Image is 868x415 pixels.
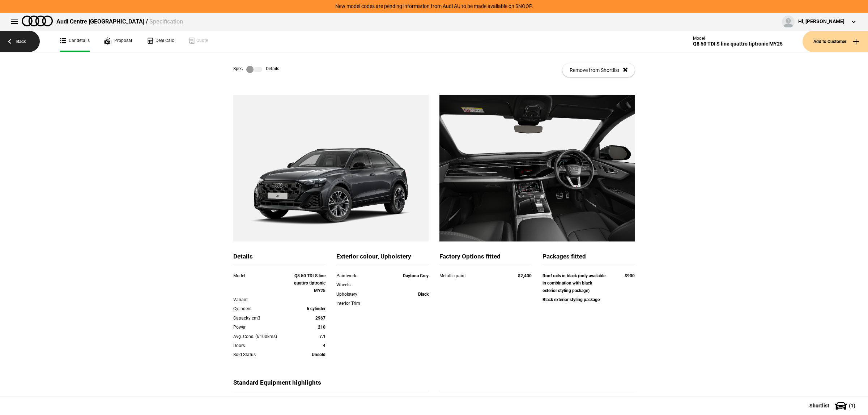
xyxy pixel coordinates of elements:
[146,31,174,52] a: Deal Calc
[233,351,289,358] div: Sold Status
[233,315,289,322] div: Capacity cm3
[336,281,373,288] div: Wheels
[233,66,279,73] div: Spec Details
[319,334,325,339] strong: 7.1
[315,316,325,321] strong: 2967
[439,272,504,279] div: Metallic paint
[233,252,325,265] div: Details
[149,18,183,25] span: Specification
[542,273,605,293] strong: Roof rails in black (only available in combination with black exterior styling package)
[798,18,844,25] div: Hi, [PERSON_NAME]
[60,31,90,52] a: Car details
[693,36,783,41] div: Model
[318,325,325,330] strong: 210
[323,343,325,348] strong: 4
[542,297,600,302] strong: Black exterior styling package
[403,273,429,278] strong: Daytona Grey
[809,403,829,408] span: Shortlist
[542,252,635,265] div: Packages fitted
[336,272,373,279] div: Paintwork
[233,296,289,303] div: Variant
[233,324,289,331] div: Power
[336,300,373,307] div: Interior Trim
[803,31,868,52] button: Add to Customer
[233,342,289,349] div: Doors
[799,397,868,415] button: Shortlist(1)
[336,291,373,298] div: Upholstery
[336,252,429,265] div: Exterior colour, Upholstery
[307,306,325,311] strong: 6 cylinder
[56,18,183,26] div: Audi Centre [GEOGRAPHIC_DATA] /
[562,63,635,77] button: Remove from Shortlist
[439,252,532,265] div: Factory Options fitted
[418,292,429,297] strong: Black
[294,273,325,293] strong: Q8 50 TDI S line quattro tiptronic MY25
[104,31,132,52] a: Proposal
[233,378,429,391] div: Standard Equipment highlights
[233,305,289,312] div: Cylinders
[233,272,289,279] div: Model
[518,273,532,278] strong: $2,400
[625,273,635,278] strong: $900
[22,16,53,26] img: audi.png
[693,41,783,47] div: Q8 50 TDI S line quattro tiptronic MY25
[849,403,855,408] span: ( 1 )
[312,352,325,357] strong: Unsold
[233,333,289,340] div: Avg. Cons. (l/100kms)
